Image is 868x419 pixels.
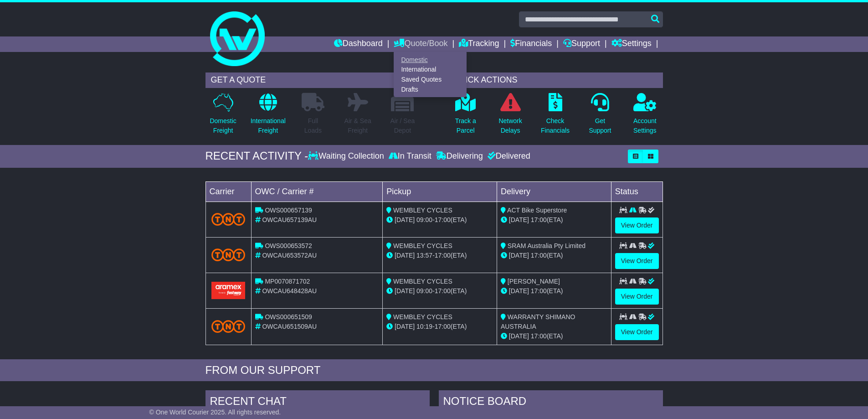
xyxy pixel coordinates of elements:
img: Aramex.png [211,282,246,299]
a: Quote/Book [394,36,447,52]
a: Track aParcel [455,93,477,140]
td: Delivery [497,181,611,202]
a: DomesticFreight [209,93,236,140]
div: QUICK ACTIONS [448,72,663,88]
a: View Order [615,324,659,340]
a: Saved Quotes [394,75,466,85]
span: OWS000651509 [265,313,312,321]
p: Air & Sea Freight [344,116,371,135]
p: Get Support [589,116,611,135]
div: (ETA) [501,286,607,296]
span: [DATE] [395,252,415,259]
span: WEMBLEY CYCLES [393,207,452,214]
span: ACT Bike Superstore [507,207,567,214]
span: WARRANTY SHIMANO AUSTRALIA [501,313,575,330]
a: CheckFinancials [540,93,570,140]
p: Air / Sea Depot [390,116,415,135]
a: International [394,65,466,75]
span: 13:57 [416,252,432,259]
div: (ETA) [501,215,607,225]
span: WEMBLEY CYCLES [393,278,452,285]
td: Status [611,181,663,202]
span: [DATE] [509,332,529,340]
img: TNT_Domestic.png [211,213,246,225]
a: View Order [615,289,659,305]
div: NOTICE BOARD [439,390,663,415]
a: Dashboard [334,36,383,52]
p: Account Settings [633,116,657,135]
div: (ETA) [501,251,607,260]
a: Financials [510,36,552,52]
p: Network Delays [498,116,522,135]
a: View Order [615,253,659,269]
div: - (ETA) [386,286,493,296]
a: Settings [611,36,652,52]
div: Delivering [434,151,485,161]
span: [DATE] [395,323,415,330]
a: InternationalFreight [250,93,286,140]
td: Pickup [383,181,497,202]
a: AccountSettings [633,93,657,140]
div: RECENT ACTIVITY - [205,150,308,163]
span: 17:00 [531,252,547,259]
span: [DATE] [509,216,529,223]
span: [PERSON_NAME] [508,278,560,285]
a: View Order [615,217,659,233]
div: - (ETA) [386,251,493,260]
img: TNT_Domestic.png [211,320,246,332]
div: RECENT CHAT [205,390,430,415]
div: (ETA) [501,331,607,341]
span: WEMBLEY CYCLES [393,313,452,321]
span: [DATE] [509,252,529,259]
span: OWS000657139 [265,207,312,214]
span: 09:00 [416,216,432,223]
a: GetSupport [588,93,611,140]
p: Check Financials [541,116,570,135]
span: [DATE] [509,287,529,295]
td: Carrier [205,181,251,202]
span: OWCAU653572AU [262,252,317,259]
span: 09:00 [416,287,432,295]
a: Drafts [394,84,466,94]
span: 17:00 [531,332,547,340]
span: 17:00 [531,216,547,223]
span: OWCAU657139AU [262,216,317,223]
span: OWCAU651509AU [262,323,317,330]
p: Full Loads [302,116,324,135]
div: FROM OUR SUPPORT [205,364,663,377]
span: 17:00 [435,252,451,259]
span: MP0070871702 [265,278,310,285]
div: GET A QUOTE [205,72,421,88]
span: 17:00 [435,287,451,295]
div: Delivered [485,151,530,161]
span: 17:00 [435,216,451,223]
div: - (ETA) [386,215,493,225]
span: © One World Courier 2025. All rights reserved. [149,409,281,416]
img: TNT_Domestic.png [211,248,246,261]
span: [DATE] [395,287,415,295]
a: NetworkDelays [498,93,522,140]
a: Tracking [459,36,499,52]
a: Support [563,36,600,52]
a: Domestic [394,55,466,65]
p: International Freight [251,116,286,135]
span: 17:00 [435,323,451,330]
span: 17:00 [531,287,547,295]
span: [DATE] [395,216,415,223]
span: OWS000653572 [265,242,312,249]
span: 10:19 [416,323,432,330]
span: WEMBLEY CYCLES [393,242,452,249]
div: Quote/Book [394,52,467,97]
td: OWC / Carrier # [251,181,383,202]
span: OWCAU648428AU [262,287,317,295]
div: In Transit [386,151,434,161]
div: - (ETA) [386,322,493,331]
p: Track a Parcel [455,116,476,135]
span: SRAM Australia Pty Limited [508,242,586,249]
div: Waiting Collection [308,151,386,161]
p: Domestic Freight [210,116,236,135]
